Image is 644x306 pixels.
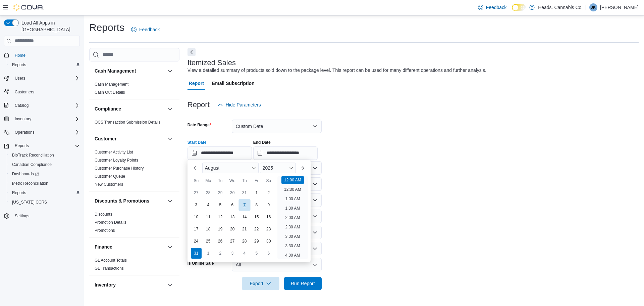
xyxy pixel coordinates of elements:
li: 1:00 AM [282,195,303,203]
span: [US_STATE] CCRS [12,200,47,205]
div: day-9 [263,200,274,210]
div: Button. Open the month selector. August is currently selected. [202,163,259,173]
ul: Time [277,176,308,259]
p: [PERSON_NAME] [600,3,639,11]
span: Home [12,51,80,59]
div: day-13 [227,212,238,222]
div: day-28 [239,236,250,247]
h3: Customer [95,135,116,142]
button: Catalog [1,101,83,110]
h3: Report [187,101,210,109]
button: Reports [7,188,83,198]
span: OCS Transaction Submission Details [95,120,161,125]
span: Reports [15,143,29,148]
div: day-3 [191,200,202,210]
span: BioTrack Reconciliation [9,151,80,159]
div: day-6 [263,248,274,259]
button: Next month [297,163,308,173]
button: Home [1,50,83,60]
div: day-5 [251,248,262,259]
button: Export [242,277,279,290]
div: day-12 [215,212,226,222]
span: Operations [12,128,80,136]
span: GL Transactions [95,266,124,271]
li: 12:00 AM [281,176,304,184]
button: Metrc Reconciliation [7,179,83,188]
div: day-30 [263,236,274,247]
span: Customers [15,89,34,95]
a: Feedback [475,1,509,14]
button: Reports [12,142,32,150]
div: day-1 [251,187,262,198]
div: day-5 [215,200,226,210]
div: Discounts & Promotions [89,210,179,237]
li: 12:30 AM [281,185,304,193]
span: Customers [12,88,80,96]
span: Users [15,76,25,81]
a: [US_STATE] CCRS [9,198,50,206]
span: Washington CCRS [9,198,80,206]
li: 2:00 AM [282,214,303,222]
span: Home [15,53,25,58]
label: Date Range [187,122,211,128]
div: Sa [263,175,274,186]
a: Customers [12,88,37,96]
button: Previous Month [190,163,201,173]
button: Cash Management [95,68,165,74]
div: day-31 [239,187,250,198]
li: 3:30 AM [282,242,303,250]
button: Run Report [284,277,322,290]
div: day-4 [203,200,214,210]
a: Dashboards [7,169,83,179]
div: Su [191,175,202,186]
div: day-16 [263,212,274,222]
div: day-29 [251,236,262,247]
span: August [205,165,220,171]
div: Tu [215,175,226,186]
button: Open list of options [312,198,318,203]
span: Email Subscription [212,77,255,90]
h3: Itemized Sales [187,59,236,67]
span: JK [591,3,596,11]
div: Mo [203,175,214,186]
div: day-24 [191,236,202,247]
button: Customer [166,135,174,143]
span: Hide Parameters [226,101,261,108]
a: Customer Loyalty Points [95,158,138,163]
div: day-4 [239,248,250,259]
a: Discounts [95,212,112,217]
div: day-1 [203,248,214,259]
h3: Finance [95,244,112,250]
button: Operations [12,128,37,136]
button: Next [187,48,196,56]
div: View a detailed summary of products sold down to the package level. This report can be used for m... [187,67,486,74]
button: Users [1,74,83,83]
button: Canadian Compliance [7,160,83,169]
a: Reports [9,61,29,69]
span: Cash Out Details [95,90,125,95]
nav: Complex example [4,48,80,238]
span: Promotion Details [95,220,126,225]
button: Users [12,74,28,82]
button: Finance [95,244,165,250]
div: day-23 [263,224,274,234]
a: Feedback [128,23,162,36]
a: Settings [12,212,32,220]
div: day-14 [239,212,250,222]
button: Compliance [166,105,174,113]
div: day-27 [191,187,202,198]
button: Finance [166,243,174,251]
span: Settings [12,212,80,220]
div: day-15 [251,212,262,222]
a: Promotions [95,228,115,233]
span: Metrc Reconciliation [12,181,48,186]
h3: Cash Management [95,68,136,74]
div: day-3 [227,248,238,259]
label: Is Online Sale [187,261,214,266]
span: 2025 [263,165,273,171]
div: day-21 [239,224,250,234]
div: day-29 [215,187,226,198]
span: Promotions [95,228,115,233]
span: Feedback [139,26,160,33]
span: Canadian Compliance [9,161,80,169]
